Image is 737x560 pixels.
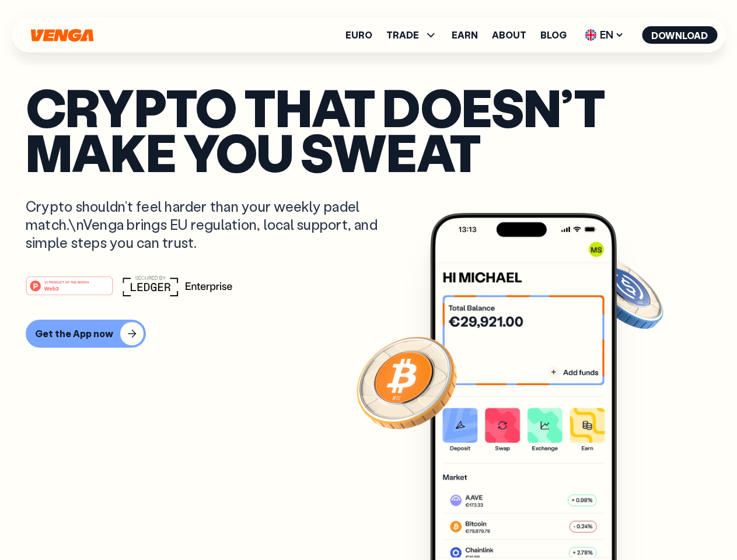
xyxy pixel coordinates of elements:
tspan: #1 PRODUCT OF THE MONTH [44,280,89,283]
a: Blog [540,30,567,40]
a: Earn [452,30,478,40]
span: TRADE [386,28,438,42]
a: About [492,30,526,40]
div: Get the App now [35,328,113,339]
a: Get the App now [26,320,711,348]
span: EN [581,26,628,44]
svg: Home [29,29,95,42]
p: Crypto that doesn’t make you sweat [26,85,711,174]
button: Get the App now [26,320,146,348]
button: Download [642,26,717,44]
span: TRADE [386,30,419,40]
a: #1 PRODUCT OF THE MONTHWeb3 [26,283,113,298]
a: Euro [345,30,372,40]
img: flag-uk [585,29,596,41]
p: Crypto shouldn’t feel harder than your weekly padel match.\nVenga brings EU regulation, local sup... [26,197,394,252]
img: USDC coin [582,251,666,335]
tspan: Web3 [44,285,59,291]
img: Bitcoin [354,330,459,435]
